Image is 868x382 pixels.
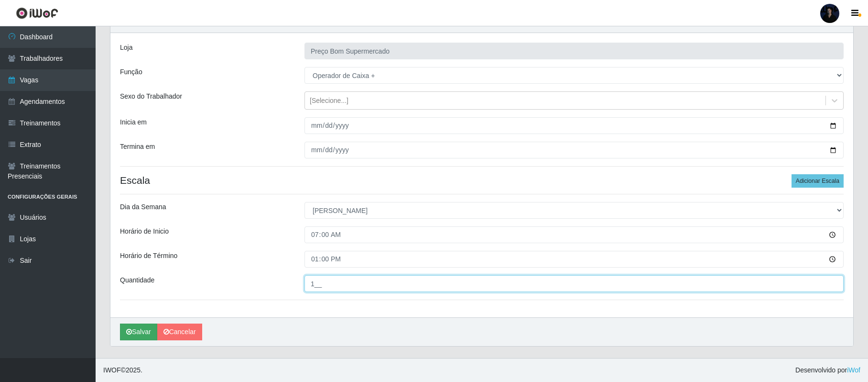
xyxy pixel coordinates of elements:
[120,117,147,127] label: Inicia em
[304,226,844,243] input: 00:00
[304,142,844,158] input: 00/00/0000
[157,324,202,340] a: Cancelar
[120,251,177,261] label: Horário de Término
[120,324,157,340] button: Salvar
[120,142,155,152] label: Termina em
[847,366,860,374] a: iWof
[795,365,860,375] span: Desenvolvido por
[120,174,844,186] h4: Escala
[120,202,166,212] label: Dia da Semana
[120,226,169,236] label: Horário de Inicio
[16,7,58,19] img: CoreUI Logo
[120,67,142,77] label: Função
[304,117,844,134] input: 00/00/0000
[103,365,142,375] span: © 2025 .
[120,275,154,285] label: Quantidade
[120,43,132,53] label: Loja
[304,275,844,292] input: Informe a quantidade...
[304,251,844,268] input: 00:00
[103,366,121,374] span: IWOF
[310,96,348,106] div: [Selecione...]
[120,91,182,101] label: Sexo do Trabalhador
[792,174,844,188] button: Adicionar Escala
